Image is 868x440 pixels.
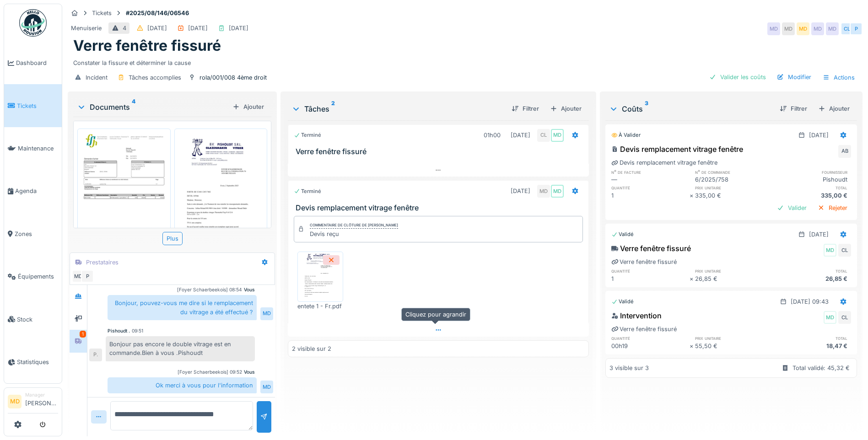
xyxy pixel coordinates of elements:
[25,392,58,411] li: [PERSON_NAME]
[611,169,689,175] h6: n° de facture
[690,342,695,350] div: ×
[188,24,208,32] div: [DATE]
[19,9,47,37] img: Badge_color-CXgf-gQk.svg
[690,191,695,200] div: ×
[814,102,853,115] div: Ajouter
[300,254,341,300] img: mcpeuztr0odu7mci2hnlj7xqfiks
[841,22,853,35] div: CL
[16,59,58,67] span: Dashboard
[177,286,242,293] div: [Foyer Schaerbeekois] 08:54
[331,103,335,114] sup: 2
[229,24,248,32] div: [DATE]
[4,127,62,170] a: Maintenance
[773,342,851,350] div: 18,47 €
[611,185,689,191] h6: quantité
[178,369,242,376] div: [Foyer Schaerbeekois] 09:52
[551,129,564,142] div: MD
[773,274,851,283] div: 26,85 €
[838,145,851,158] div: AB
[797,22,809,35] div: MD
[611,231,634,238] div: Validé
[611,268,689,274] h6: quantité
[511,187,530,195] div: [DATE]
[695,335,773,341] h6: prix unitaire
[484,131,501,140] div: 01h00
[122,9,193,17] strong: #2025/08/146/06546
[296,147,585,156] h3: Verre fenêtre fissuré
[123,24,126,32] div: 4
[72,270,85,283] div: MD
[611,274,689,283] div: 1
[695,175,773,184] div: 6/2025/758
[695,274,773,283] div: 26,85 €
[132,327,143,334] div: 09:51
[773,202,810,214] div: Valider
[4,341,62,383] a: Statistiques
[773,169,851,175] h6: fournisseur
[695,268,773,274] h6: prix unitaire
[511,131,530,140] div: [DATE]
[4,84,62,127] a: Tickets
[850,22,863,35] div: P
[611,144,743,155] div: Devis remplacement vitrage fenêtre
[4,42,62,84] a: Dashboard
[773,71,815,83] div: Modifier
[4,255,62,298] a: Équipements
[129,73,181,82] div: Tâches accomplies
[809,230,829,239] div: [DATE]
[611,258,677,266] div: Verre fenêtre fissuré
[809,131,829,140] div: [DATE]
[508,102,543,115] div: Filtrer
[706,71,770,83] div: Valider les coûts
[296,204,585,212] h3: Devis remplacement vitrage fenêtre
[645,103,648,114] sup: 3
[811,22,824,35] div: MD
[292,344,331,353] div: 2 visible sur 2
[537,129,550,142] div: CL
[73,37,221,54] h1: Verre fenêtre fissuré
[80,331,86,338] div: 1
[199,73,267,82] div: rola/001/008 4ème droit
[401,308,470,321] div: Cliquez pour agrandir
[546,102,585,115] div: Ajouter
[695,342,773,350] div: 55,50 €
[609,364,649,372] div: 3 visible sur 3
[773,185,851,191] h6: total
[15,187,58,195] span: Agenda
[310,222,398,229] div: Commentaire de clôture de [PERSON_NAME]
[537,185,550,198] div: MD
[89,349,102,361] div: P.
[4,213,62,255] a: Zones
[776,102,811,115] div: Filtrer
[297,302,343,311] div: entete 1 - Fr.pdf
[611,175,689,184] div: —
[695,191,773,200] div: 335,00 €
[611,243,691,254] div: Verre fenêtre fissuré
[15,230,58,238] span: Zones
[611,158,717,167] div: Devis remplacement vitrage fenêtre
[17,358,58,366] span: Statistiques
[108,377,257,393] div: Ok merci à vous pour l'information
[791,297,829,306] div: [DATE] 09:43
[77,102,229,113] div: Documents
[4,170,62,212] a: Agenda
[17,102,58,110] span: Tickets
[92,9,112,17] div: Tickets
[773,191,851,200] div: 335,00 €
[767,22,780,35] div: MD
[773,175,851,184] div: Pishoudt
[611,298,634,306] div: Validé
[108,327,130,334] div: Pishoudt .
[826,22,839,35] div: MD
[611,342,689,350] div: 00h19
[814,202,851,214] div: Rejeter
[291,103,504,114] div: Tâches
[8,392,58,413] a: MD Manager[PERSON_NAME]
[244,286,255,293] div: Vous
[773,268,851,274] h6: total
[773,335,851,341] h6: total
[177,131,265,256] img: g8kzpx25at2fgglphe1cw4f22bxc
[4,298,62,340] a: Stock
[132,102,135,113] sup: 4
[71,24,102,32] div: Menuiserie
